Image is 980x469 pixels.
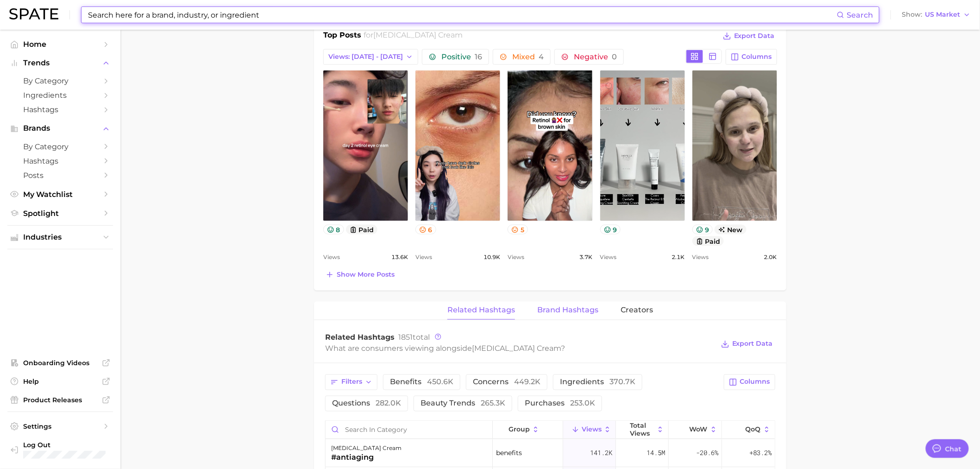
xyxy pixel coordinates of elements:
span: Columns [742,53,772,61]
span: Onboarding Videos [23,359,97,367]
span: 282.0k [376,399,401,408]
span: 370.7k [609,378,635,387]
div: #antiaging [331,452,402,463]
span: Views [582,426,602,433]
span: [MEDICAL_DATA] cream [374,31,463,39]
span: benefits [496,448,522,459]
span: concerns [473,379,540,386]
span: questions [332,400,401,407]
span: 0 [612,52,617,61]
button: Views [563,421,616,439]
button: group [493,421,563,439]
span: Views: [DATE] - [DATE] [328,53,403,61]
span: Mixed [512,53,544,61]
button: paid [692,236,724,246]
button: Export Data [721,30,777,43]
a: Hashtags [7,102,113,117]
span: Trends [23,59,97,67]
button: Export Data [719,338,775,351]
span: My Watchlist [23,190,97,199]
span: Show [902,12,923,17]
a: Hashtags [7,154,113,168]
span: Views [692,252,709,263]
button: Brands [7,121,113,135]
span: benefits [390,379,453,386]
span: Views [415,252,432,263]
span: Filters [341,378,362,386]
span: Ingredients [23,91,97,100]
button: Show more posts [323,268,397,281]
span: Industries [23,233,97,241]
input: Search in category [326,421,492,439]
span: purchases [525,400,595,407]
button: 9 [692,225,713,234]
span: by Category [23,142,97,151]
a: Settings [7,419,113,433]
a: Home [7,37,113,51]
span: Views [508,252,524,263]
span: 2.1k [672,252,685,263]
span: 2.0k [764,252,777,263]
button: 5 [508,225,528,234]
span: 10.9k [484,252,500,263]
button: Trends [7,56,113,70]
button: Filters [325,374,377,390]
span: Hashtags [23,157,97,165]
span: Hashtags [23,105,97,114]
span: Settings [23,422,97,431]
h1: Top Posts [323,30,361,44]
button: Total Views [616,421,669,439]
button: 8 [323,225,344,234]
a: Ingredients [7,88,113,102]
span: 253.0k [570,399,595,408]
span: 1851 [398,333,413,342]
div: [MEDICAL_DATA] cream [331,443,402,454]
span: Views [600,252,617,263]
h2: for [364,30,463,44]
button: WoW [669,421,722,439]
button: ShowUS Market [900,9,973,21]
span: Total Views [630,422,654,437]
span: ingredients [560,379,635,386]
span: Home [23,40,97,49]
span: -20.6% [696,448,718,459]
span: 449.2k [514,378,540,387]
span: QoQ [746,426,761,433]
a: Log out. Currently logged in with e-mail danielle.gonzalez@loreal.com. [7,438,113,462]
button: QoQ [722,421,775,439]
span: +83.2% [749,448,772,459]
span: 450.6k [427,378,453,387]
span: Posts [23,171,97,180]
span: Related Hashtags [447,306,515,315]
span: WoW [690,426,708,433]
span: Brand Hashtags [537,306,598,315]
span: group [509,426,530,433]
span: by Category [23,76,97,85]
span: [MEDICAL_DATA] cream [472,344,561,353]
span: 4 [539,52,544,61]
span: Product Releases [23,396,97,404]
span: 13.6k [391,252,408,263]
span: US Market [925,12,961,17]
img: SPATE [9,8,58,19]
span: Related Hashtags [325,333,395,342]
span: Creators [621,306,653,315]
a: Onboarding Videos [7,356,113,370]
span: Search [847,11,873,19]
span: total [398,333,430,342]
button: [MEDICAL_DATA] cream#antiagingbenefits141.2k14.5m-20.6%+83.2% [326,440,775,468]
button: Views: [DATE] - [DATE] [323,49,418,65]
a: Posts [7,168,113,183]
div: What are consumers viewing alongside ? [325,342,714,355]
input: Search here for a brand, industry, or ingredient [87,7,837,23]
span: Export Data [734,32,775,40]
span: 16 [475,52,482,61]
span: 14.5m [647,448,665,459]
a: by Category [7,74,113,88]
a: Product Releases [7,393,113,407]
span: Export Data [732,340,773,348]
a: Help [7,374,113,388]
button: paid [346,225,378,234]
a: My Watchlist [7,187,113,202]
span: new [715,225,747,234]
